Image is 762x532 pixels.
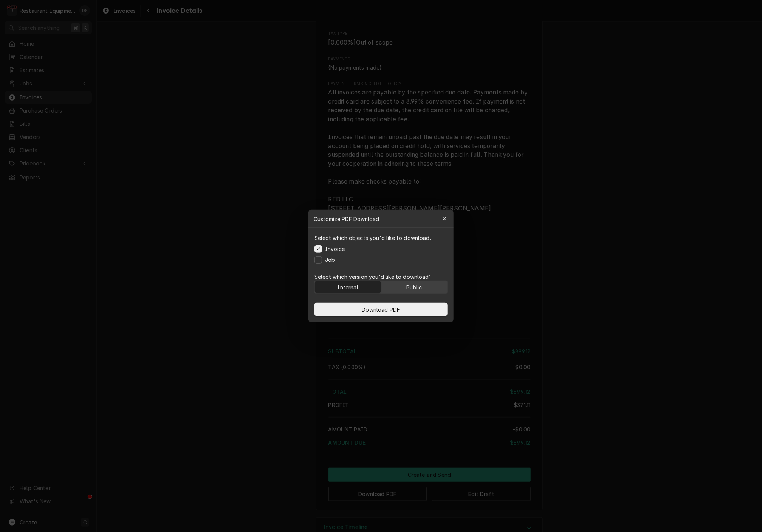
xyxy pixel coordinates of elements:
button: Download PDF [314,303,448,316]
span: Download PDF [361,306,402,314]
div: Public [406,283,422,291]
p: Select which version you'd like to download: [314,273,448,281]
div: Customize PDF Download [308,210,454,228]
p: Select which objects you'd like to download: [314,234,431,242]
div: Internal [338,283,358,291]
label: Invoice [325,245,345,253]
label: Job [325,256,335,264]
